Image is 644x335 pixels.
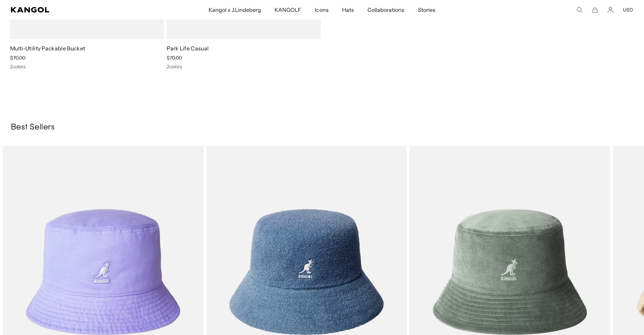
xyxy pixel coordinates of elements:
a: Multi-Utility Packable Bucket [10,45,85,52]
span: $70.00 [167,55,182,61]
button: Cart [592,7,598,13]
div: 2 colors [10,64,164,70]
h3: Best Sellers [11,122,633,133]
a: Account [607,7,614,13]
summary: Search here [576,7,582,13]
button: USD [623,7,633,13]
a: Kangol [11,7,138,13]
span: $70.00 [10,55,25,61]
div: 2 colors [167,64,320,70]
a: Park Life Casual [167,45,209,52]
